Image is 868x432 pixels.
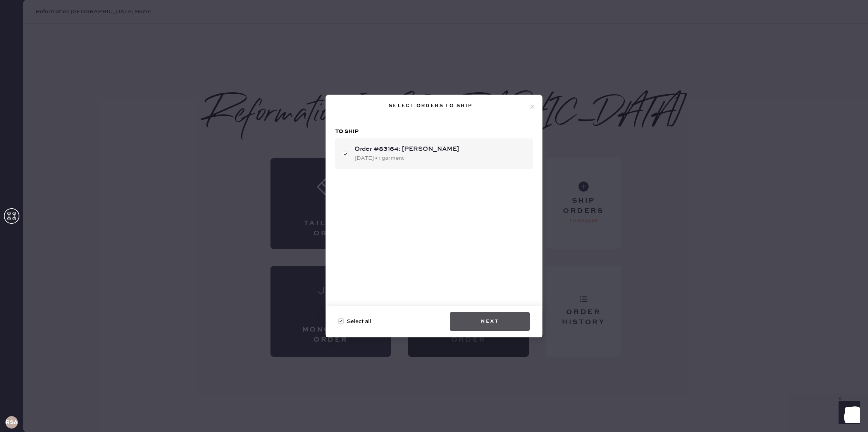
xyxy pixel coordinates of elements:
[335,128,533,135] h3: To ship
[355,154,527,162] div: [DATE] • 1 garment
[355,145,527,154] div: Order #83164: [PERSON_NAME]
[831,397,865,430] iframe: Front Chat
[347,317,371,326] span: Select all
[332,101,529,111] div: Select orders to ship
[450,312,530,331] button: Next
[5,420,18,425] h3: RSA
